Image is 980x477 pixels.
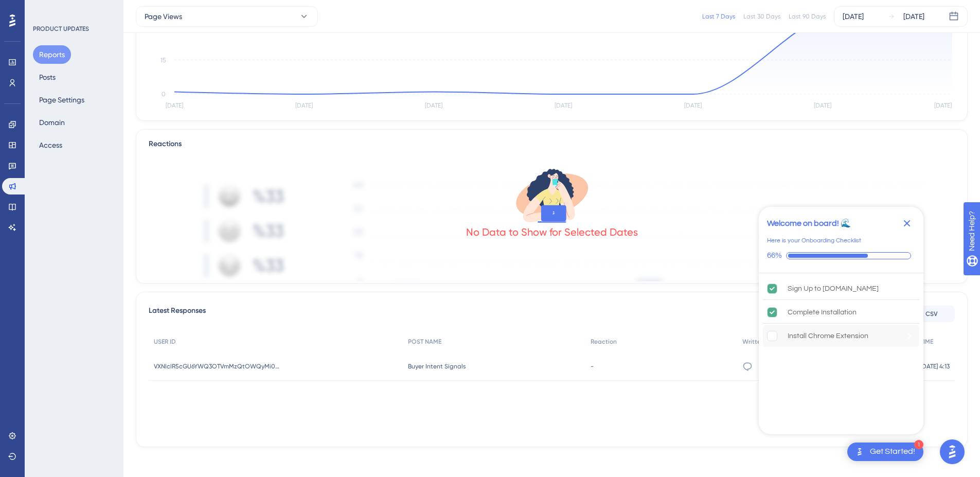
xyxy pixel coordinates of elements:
tspan: 15 [161,57,166,64]
div: 1 [914,440,923,449]
button: Upload attachment [49,337,57,345]
tspan: [DATE] [684,102,702,109]
span: TIME [920,338,933,346]
div: 66% [767,251,782,260]
p: The team can also help [50,13,128,23]
div: Examples (same session) that succeed: [45,80,189,91]
h1: UG [50,5,62,13]
button: Reports [33,45,71,64]
div: Complete Installation [788,306,857,319]
div: Reactions [149,138,955,150]
div: Checklist items [759,273,923,432]
div: Close Checklist [899,215,915,232]
div: GET /_next/static/* → 200 [45,96,189,106]
span: Page Views [145,10,182,23]
tspan: [DATE] [555,102,572,109]
div: PRODUCT UPDATES [33,25,89,33]
div: Close [181,4,199,23]
button: Emoji picker [16,337,24,345]
div: [DATE] [903,10,924,23]
button: Start recording [65,337,74,345]
div: Checklist progress: 66% [767,251,915,260]
div: Checklist Container [759,207,923,434]
button: Home [161,4,181,24]
img: Profile image for UG [29,6,46,22]
tspan: [DATE] [166,102,183,109]
div: Last 90 Days [789,12,826,21]
div: GET /en/post/buyer-intent-signals-4532 → 500 [45,55,189,75]
div: GET /en/articles/15919-data-axle-is-the-industry-leader → 500 [45,30,189,50]
span: [DATE] 4:13 [920,362,950,370]
tspan: [DATE] [295,102,313,109]
div: GET /api/product-updates?page=1&pageSize=12 → 200 [45,111,189,131]
div: Andy says… [8,211,198,316]
div: Get Started! [870,446,915,457]
button: Access [33,136,68,154]
div: Last 30 Days [743,12,780,21]
iframe: UserGuiding AI Assistant Launcher [937,436,968,467]
div: Open Get Started! checklist, remaining modules: 1 [847,443,923,461]
div: [DATE] [843,10,864,23]
button: Domain [33,113,71,132]
button: Posts [33,68,62,86]
tspan: [DATE] [814,102,831,109]
span: VXNlclR5cGU6YWQ3OTVmMzQtOWQyMi00ZDJhLWJhYTgtM2RjOTNlNDNiY2Jh [154,362,282,370]
button: go back [7,4,26,24]
img: launcher-image-alternative-text [853,446,866,458]
div: We need either: (a) allowlist origin for SSR, or (b) “Custom Domain” for both KB and Product Upda... [45,136,189,197]
tspan: 0 [162,91,166,98]
div: Complete Installation is complete. [763,301,919,324]
div: Install Chrome Extension [788,330,868,342]
div: Sign Up to UserGuiding.com is complete. [763,277,919,300]
textarea: Message… [9,315,197,333]
span: Need Help? [24,3,64,15]
tspan: [DATE] [425,102,442,109]
button: Page Settings [33,91,91,109]
span: POST NAME [408,338,441,346]
div: I have turned off the reverse proxy in Cloudflare and I do believe the issue is on your end. All ... [37,211,198,304]
div: I have turned off the reverse proxy in Cloudflare and I do believe the issue is on your end. All ... [45,217,189,298]
button: Page Views [136,6,318,27]
span: Buyer Intent Signals [408,362,466,370]
span: Latest Responses [149,305,206,323]
span: - [591,362,594,370]
a: [DOMAIN_NAME] [87,147,147,155]
div: No Data to Show for Selected Dates [466,225,638,239]
div: Sign Up to [DOMAIN_NAME] [788,282,879,295]
div: Last 7 Days [702,12,735,21]
div: Welcome on board! 🌊 [767,217,851,229]
span: USER ID [154,338,176,346]
tspan: [DATE] [934,102,952,109]
button: Send a message… [176,333,193,349]
div: Here is your Onboarding Checklist [767,236,861,246]
span: Written Feedback [742,338,795,346]
span: Reaction [591,338,617,346]
button: Gif picker [32,337,41,345]
div: Install Chrome Extension is incomplete. [763,325,919,347]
